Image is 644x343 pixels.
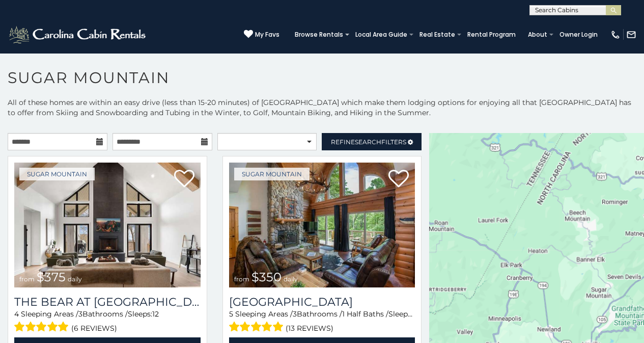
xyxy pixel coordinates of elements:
[290,28,348,42] a: Browse Rentals
[414,28,460,42] a: Real Estate
[255,30,279,39] span: My Favs
[229,295,415,309] h3: Grouse Moor Lodge
[229,295,415,309] a: [GEOGRAPHIC_DATA]
[342,309,388,319] span: 1 Half Baths /
[331,138,406,146] span: Refine Filters
[234,275,249,283] span: from
[554,28,603,42] a: Owner Login
[78,309,82,319] span: 3
[37,270,66,284] span: $375
[71,322,117,335] span: (6 reviews)
[152,309,159,319] span: 12
[229,163,415,287] a: Grouse Moor Lodge from $350 daily
[14,163,201,287] img: The Bear At Sugar Mountain
[229,309,233,319] span: 5
[14,295,201,309] h3: The Bear At Sugar Mountain
[8,24,149,45] img: White-1-2.png
[14,295,201,309] a: The Bear At [GEOGRAPHIC_DATA]
[174,169,194,190] a: Add to favorites
[234,168,310,180] a: Sugar Mountain
[462,28,521,42] a: Rental Program
[626,30,636,40] img: mail-regular-white.png
[350,28,412,42] a: Local Area Guide
[19,168,95,180] a: Sugar Mountain
[229,163,415,287] img: Grouse Moor Lodge
[68,275,82,283] span: daily
[355,138,381,146] span: Search
[19,275,35,283] span: from
[413,309,419,319] span: 12
[523,28,552,42] a: About
[14,309,201,335] div: Sleeping Areas / Bathrooms / Sleeps:
[293,309,297,319] span: 3
[284,275,298,283] span: daily
[251,270,282,284] span: $350
[244,30,279,40] a: My Favs
[14,309,19,319] span: 4
[322,133,422,150] a: RefineSearchFilters
[14,163,201,287] a: The Bear At Sugar Mountain from $375 daily
[229,309,415,335] div: Sleeping Areas / Bathrooms / Sleeps:
[286,322,333,335] span: (13 reviews)
[388,169,409,190] a: Add to favorites
[610,30,621,40] img: phone-regular-white.png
